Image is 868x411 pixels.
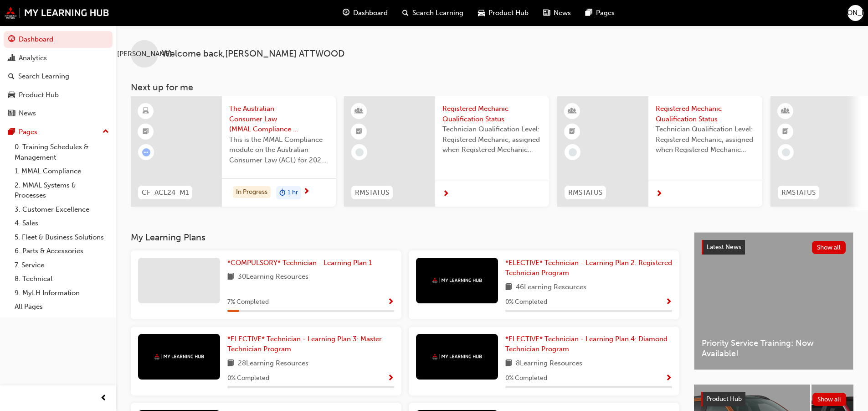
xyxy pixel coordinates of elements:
a: *COMPULSORY* Technician - Learning Plan 1 [227,258,375,268]
span: Show Progress [665,375,672,383]
span: 8 Learning Resources [516,358,582,369]
a: *ELECTIVE* Technician - Learning Plan 2: Registered Technician Program [505,258,672,278]
span: next-icon [442,190,449,198]
h3: My Learning Plans [131,232,679,243]
a: 2. MMAL Systems & Processes [11,178,113,203]
button: Show Progress [665,373,672,384]
div: News [19,108,36,119]
span: CF_ACL24_M1 [142,187,189,198]
span: learningRecordVerb_NONE-icon [782,148,790,156]
span: This is the MMAL Compliance module on the Australian Consumer Law (ACL) for 2024. Complete this m... [229,135,329,166]
span: Product Hub [706,395,742,403]
span: guage-icon [8,36,15,44]
span: car-icon [478,7,485,19]
span: Registered Mechanic Qualification Status [442,104,542,124]
a: All Pages [11,300,113,314]
a: Analytics [4,50,113,67]
a: 1. MMAL Compliance [11,164,113,178]
span: Priority Service Training: Now Available! [702,338,846,359]
span: booktick-icon [143,126,149,138]
span: booktick-icon [782,126,789,138]
button: Pages [4,124,113,140]
span: booktick-icon [356,126,362,138]
a: *ELECTIVE* Technician - Learning Plan 3: Master Technician Program [227,334,394,354]
a: pages-iconPages [578,4,622,22]
span: prev-icon [100,393,107,404]
span: *ELECTIVE* Technician - Learning Plan 3: Master Technician Program [227,335,382,354]
span: chart-icon [8,54,15,62]
span: RMSTATUS [568,187,602,198]
a: Product HubShow all [701,392,846,406]
a: 6. Parts & Accessories [11,244,113,258]
div: Analytics [19,53,47,63]
button: Show Progress [665,297,672,308]
span: pages-icon [8,128,15,136]
a: Dashboard [4,31,113,48]
span: The Australian Consumer Law (MMAL Compliance - 2024) [229,104,329,135]
span: search-icon [402,7,409,19]
span: search-icon [8,73,15,81]
span: *ELECTIVE* Technician - Learning Plan 4: Diamond Technician Program [505,335,668,354]
img: mmal [5,7,109,19]
a: 0. Training Schedules & Management [11,140,113,164]
span: *ELECTIVE* Technician - Learning Plan 2: Registered Technician Program [505,259,672,277]
a: search-iconSearch Learning [395,4,471,22]
span: Latest News [707,243,741,251]
span: 0 % Completed [227,373,269,384]
a: 5. Fleet & Business Solutions [11,230,113,245]
img: mmal [432,354,482,359]
span: *COMPULSORY* Technician - Learning Plan 1 [227,259,372,267]
span: learningResourceType_INSTRUCTOR_LED-icon [356,105,362,117]
span: Product Hub [488,8,529,18]
span: learningRecordVerb_NONE-icon [569,148,577,156]
span: Show Progress [387,375,394,383]
span: Show Progress [387,298,394,307]
span: RMSTATUS [355,187,389,198]
a: guage-iconDashboard [335,4,395,22]
a: car-iconProduct Hub [471,4,536,22]
a: 8. Technical [11,272,113,286]
span: news-icon [8,109,15,118]
span: book-icon [505,282,512,293]
span: book-icon [505,358,512,369]
span: Technician Qualification Level: Registered Mechanic, assigned when Registered Mechanic modules ha... [656,124,755,155]
span: 0 % Completed [505,373,547,384]
span: 30 Learning Resources [238,271,308,283]
a: 3. Customer Excellence [11,203,113,217]
a: 7. Service [11,258,113,272]
span: booktick-icon [569,126,575,138]
span: learningRecordVerb_NONE-icon [355,148,364,156]
span: learningResourceType_INSTRUCTOR_LED-icon [569,105,575,117]
a: 9. MyLH Information [11,286,113,300]
span: car-icon [8,91,15,99]
span: Technician Qualification Level: Registered Mechanic, assigned when Registered Mechanic modules ha... [442,124,542,155]
a: News [4,105,113,122]
span: Dashboard [353,8,388,18]
span: 1 hr [288,187,298,198]
span: learningResourceType_INSTRUCTOR_LED-icon [782,105,789,117]
span: up-icon [103,126,109,138]
span: Show Progress [665,298,672,307]
button: Show all [812,241,846,254]
span: learningRecordVerb_ATTEMPT-icon [142,148,150,156]
span: next-icon [303,188,310,196]
button: [PERSON_NAME] [847,5,863,21]
span: news-icon [543,7,550,19]
span: Welcome back , [PERSON_NAME] ATTWOOD [162,49,344,59]
span: [PERSON_NAME] [117,49,172,59]
img: mmal [432,277,482,283]
button: Show Progress [387,373,394,384]
div: Pages [19,127,37,137]
span: learningResourceType_ELEARNING-icon [143,105,149,117]
img: mmal [154,354,204,359]
span: Registered Mechanic Qualification Status [656,104,755,124]
span: Search Learning [412,8,463,18]
span: book-icon [227,358,234,369]
span: next-icon [656,190,663,198]
a: Search Learning [4,68,113,85]
div: Product Hub [19,90,59,100]
span: duration-icon [279,187,286,199]
span: Pages [596,8,615,18]
a: 4. Sales [11,216,113,230]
